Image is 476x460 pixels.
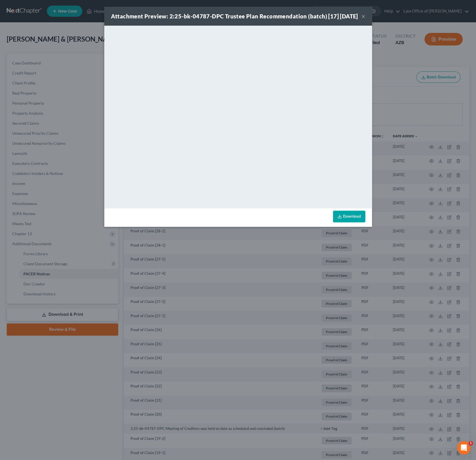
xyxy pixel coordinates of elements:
iframe: Intercom live chat [457,441,470,454]
button: × [361,13,365,20]
a: Download [333,211,365,222]
span: 1 [468,441,473,445]
strong: Attachment Preview: 2:25-bk-04787-DPC Trustee Plan Recommendation (batch) [17] [DATE] [111,13,358,20]
iframe: <object ng-attr-data='[URL][DOMAIN_NAME]' type='application/pdf' width='100%' height='650px'></ob... [104,26,372,207]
